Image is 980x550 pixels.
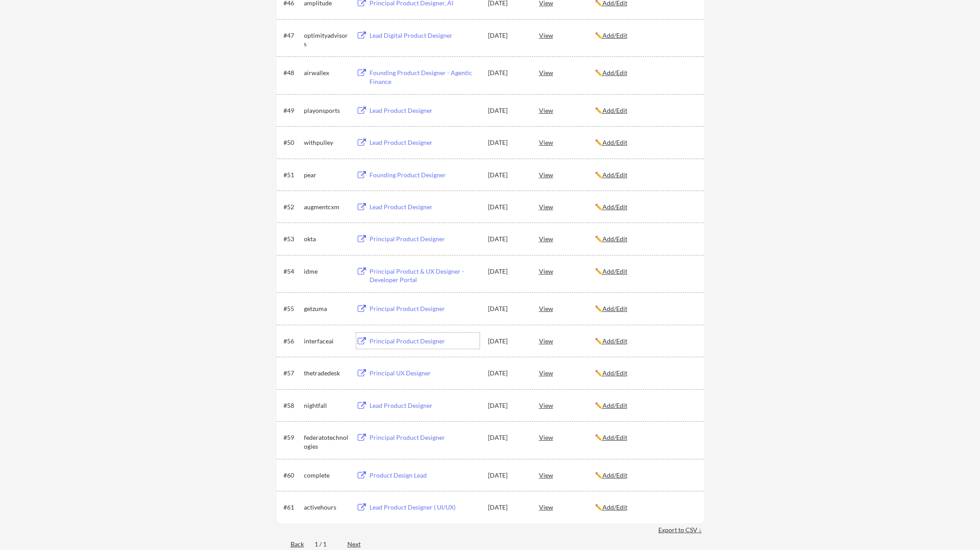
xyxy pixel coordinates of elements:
[283,171,301,179] div: #51
[304,171,348,179] div: pear
[283,503,301,512] div: #61
[602,503,627,511] u: Add/Edit
[602,402,627,409] u: Add/Edit
[283,203,301,211] div: #52
[370,203,480,211] div: Lead Product Designer
[283,401,301,410] div: #58
[595,171,696,179] div: ✏️
[304,235,348,243] div: okta
[602,107,627,114] u: Add/Edit
[488,433,527,442] div: [DATE]
[488,304,527,313] div: [DATE]
[539,263,595,279] div: View
[370,171,480,179] div: Founding Product Designer
[304,267,348,276] div: idme
[347,540,371,549] div: Next
[304,433,348,450] div: federatotechnologies
[283,68,301,77] div: #48
[595,31,696,40] div: ✏️
[602,305,627,312] u: Add/Edit
[602,267,627,275] u: Add/Edit
[304,138,348,147] div: withpulley
[488,106,527,115] div: [DATE]
[488,68,527,77] div: [DATE]
[488,31,527,40] div: [DATE]
[370,401,480,410] div: Lead Product Designer
[370,369,480,378] div: Principal UX Designer
[539,199,595,215] div: View
[488,267,527,276] div: [DATE]
[539,231,595,247] div: View
[315,540,337,549] div: 1 / 1
[539,467,595,483] div: View
[539,429,595,445] div: View
[283,304,301,313] div: #55
[488,369,527,378] div: [DATE]
[370,106,480,115] div: Lead Product Designer
[539,300,595,316] div: View
[595,369,696,378] div: ✏️
[283,106,301,115] div: #49
[595,106,696,115] div: ✏️
[488,203,527,211] div: [DATE]
[283,267,301,276] div: #54
[488,171,527,179] div: [DATE]
[602,434,627,441] u: Add/Edit
[283,138,301,147] div: #50
[370,304,480,313] div: Principal Product Designer
[370,235,480,243] div: Principal Product Designer
[370,68,480,86] div: Founding Product Designer - Agentic Finance
[304,203,348,211] div: augmentcxm
[602,369,627,377] u: Add/Edit
[370,31,480,40] div: Lead Digital Product Designer
[283,471,301,480] div: #60
[304,401,348,410] div: nightfall
[370,138,480,147] div: Lead Product Designer
[602,235,627,243] u: Add/Edit
[283,337,301,346] div: #56
[488,337,527,346] div: [DATE]
[539,27,595,43] div: View
[602,471,627,479] u: Add/Edit
[539,365,595,381] div: View
[283,369,301,378] div: #57
[595,401,696,410] div: ✏️
[595,471,696,480] div: ✏️
[370,337,480,346] div: Principal Product Designer
[595,235,696,243] div: ✏️
[539,134,595,150] div: View
[602,203,627,211] u: Add/Edit
[370,503,480,512] div: Lead Product Designer ( UI/UX)
[304,106,348,115] div: playonsports
[370,433,480,442] div: Principal Product Designer
[283,433,301,442] div: #59
[370,471,480,480] div: Product Design Lead
[304,337,348,346] div: interfaceai
[539,167,595,183] div: View
[595,203,696,211] div: ✏️
[304,68,348,77] div: airwallex
[595,337,696,346] div: ✏️
[488,235,527,243] div: [DATE]
[304,503,348,512] div: activehours
[595,304,696,313] div: ✏️
[488,471,527,480] div: [DATE]
[539,499,595,515] div: View
[595,267,696,276] div: ✏️
[488,138,527,147] div: [DATE]
[539,102,595,118] div: View
[304,369,348,378] div: thetradedesk
[488,503,527,512] div: [DATE]
[370,267,480,284] div: Principal Product & UX Designer - Developer Portal
[304,471,348,480] div: complete
[595,68,696,77] div: ✏️
[602,337,627,345] u: Add/Edit
[595,503,696,512] div: ✏️
[602,69,627,76] u: Add/Edit
[595,138,696,147] div: ✏️
[304,304,348,313] div: getzuma
[602,171,627,179] u: Add/Edit
[595,433,696,442] div: ✏️
[488,401,527,410] div: [DATE]
[277,540,304,549] div: Back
